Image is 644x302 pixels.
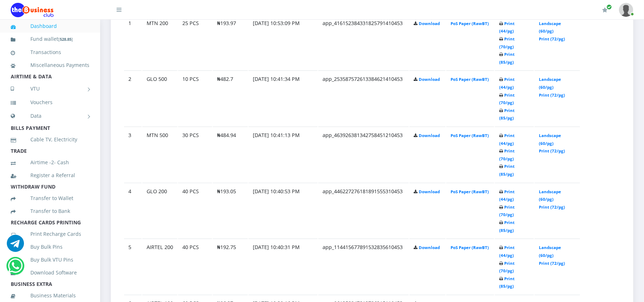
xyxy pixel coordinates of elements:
a: Print (72/pg) [539,92,565,98]
td: [DATE] 10:40:53 PM [249,183,318,238]
a: Landscape (60/pg) [539,21,561,34]
td: 3 [124,127,142,182]
img: Logo [11,3,54,17]
td: app_463926381342758451210453 [318,127,409,182]
td: GLO 200 [142,183,177,238]
td: 40 PCS [178,183,212,238]
a: VTU [11,80,89,98]
a: Print (85/pg) [499,276,515,289]
a: PoS Paper (RawBT) [451,245,489,250]
td: 25 PCS [178,15,212,70]
a: Print (72/pg) [539,204,565,210]
i: Renew/Upgrade Subscription [602,7,608,13]
a: Landscape (60/pg) [539,133,561,146]
a: PoS Paper (RawBT) [451,77,489,82]
td: GLO 500 [142,70,177,126]
a: Register a Referral [11,167,89,184]
a: Print (85/pg) [499,220,515,233]
a: Download [419,133,440,138]
td: ₦484.94 [213,127,248,182]
a: Download [419,21,440,26]
a: Print (85/pg) [499,108,515,121]
a: Print (44/pg) [499,77,515,90]
td: 30 PCS [178,127,212,182]
img: User [619,3,633,17]
a: PoS Paper (RawBT) [451,133,489,138]
a: Landscape (60/pg) [539,245,561,258]
td: [DATE] 10:53:09 PM [249,15,318,70]
a: Transactions [11,44,89,60]
td: ₦482.7 [213,70,248,126]
a: Print (72/pg) [539,260,565,266]
td: 10 PCS [178,70,212,126]
td: AIRTEL 200 [142,239,177,294]
a: Print (44/pg) [499,21,515,34]
a: PoS Paper (RawBT) [451,189,489,194]
td: [DATE] 10:41:34 PM [249,70,318,126]
a: Download [419,245,440,250]
a: Fund wallet[528.85] [11,31,89,48]
td: [DATE] 10:41:13 PM [249,127,318,182]
a: Chat for support [8,263,23,274]
td: 1 [124,15,142,70]
a: Dashboard [11,18,89,34]
span: Renew/Upgrade Subscription [606,4,612,10]
td: ₦193.97 [213,15,248,70]
td: 2 [124,70,142,126]
td: [DATE] 10:40:31 PM [249,239,318,294]
a: Print (85/pg) [499,52,515,65]
a: Print (85/pg) [499,164,515,177]
a: Print (70/pg) [499,260,515,274]
small: [ ] [58,36,73,42]
a: Print (44/pg) [499,133,515,146]
a: Print (72/pg) [539,36,565,42]
a: Print (44/pg) [499,245,515,258]
a: Miscellaneous Payments [11,57,89,73]
td: MTN 500 [142,127,177,182]
td: app_416152384331825791410453 [318,15,409,70]
a: Download [419,77,440,82]
a: Buy Bulk VTU Pins [11,252,89,268]
td: app_253587572613384621410453 [318,70,409,126]
a: Transfer to Bank [11,203,89,219]
a: Airtime -2- Cash [11,154,89,171]
a: Print (70/pg) [499,204,515,218]
a: Print (70/pg) [499,36,515,49]
td: MTN 200 [142,15,177,70]
td: app_114415677891532835610453 [318,239,409,294]
td: 4 [124,183,142,238]
td: app_446227276181891555310453 [318,183,409,238]
a: Chat for support [7,240,24,252]
a: Data [11,107,89,125]
a: Cable TV, Electricity [11,131,89,148]
a: Print (70/pg) [499,92,515,106]
td: 40 PCS [178,239,212,294]
td: 5 [124,239,142,294]
a: Print (70/pg) [499,148,515,161]
a: PoS Paper (RawBT) [451,21,489,26]
a: Print (44/pg) [499,189,515,202]
a: Download [419,189,440,194]
a: Download Software [11,264,89,281]
a: Print (72/pg) [539,148,565,154]
td: ₦193.05 [213,183,248,238]
a: Vouchers [11,94,89,111]
td: ₦192.75 [213,239,248,294]
b: 528.85 [60,36,72,42]
a: Print Recharge Cards [11,226,89,242]
a: Buy Bulk Pins [11,239,89,255]
a: Landscape (60/pg) [539,189,561,202]
a: Transfer to Wallet [11,190,89,206]
a: Landscape (60/pg) [539,77,561,90]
